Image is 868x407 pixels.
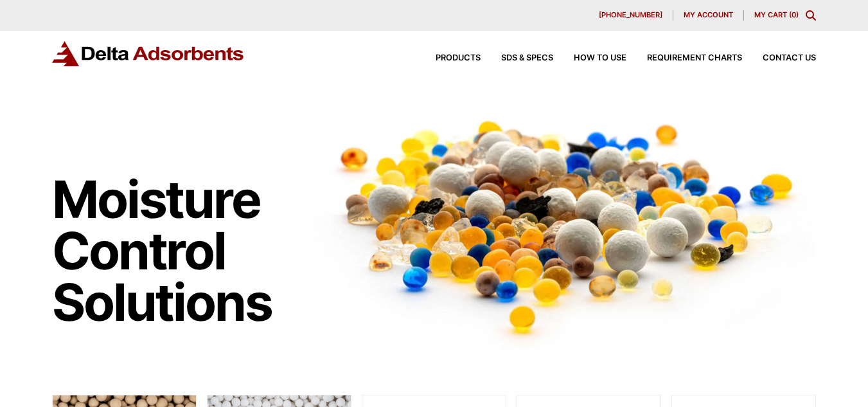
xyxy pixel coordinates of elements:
[501,54,553,62] span: SDS & SPECS
[626,54,742,62] a: Requirement Charts
[52,174,297,328] h1: Moisture Control Solutions
[310,97,816,354] img: Image
[792,10,796,19] span: 0
[481,54,553,62] a: SDS & SPECS
[415,54,481,62] a: Products
[553,54,626,62] a: How to Use
[763,54,816,62] span: Contact Us
[806,10,816,21] div: Toggle Modal Content
[754,10,799,19] a: My Cart (0)
[589,10,673,21] a: [PHONE_NUMBER]
[574,54,626,62] span: How to Use
[599,12,662,19] span: [PHONE_NUMBER]
[52,41,245,66] img: Delta Adsorbents
[647,54,742,62] span: Requirement Charts
[436,54,481,62] span: Products
[742,54,816,62] a: Contact Us
[684,12,733,19] span: My account
[673,10,744,21] a: My account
